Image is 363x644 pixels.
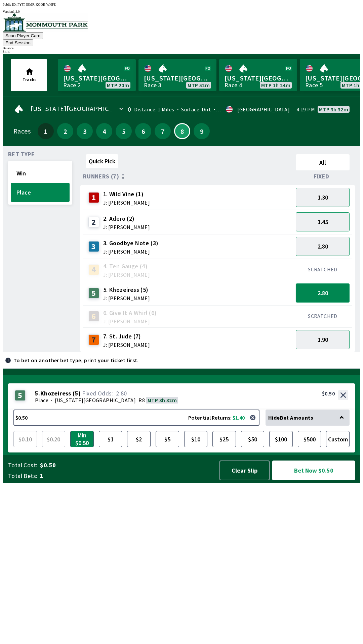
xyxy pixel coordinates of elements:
span: Quick Pick [89,157,115,165]
span: 1 [40,472,213,480]
button: 4 [96,123,112,139]
button: 7 [155,123,171,139]
span: J: [PERSON_NAME] [103,272,150,277]
button: Tracks [11,59,47,91]
div: Version 1.4.0 [3,10,360,13]
span: Clear Slip [226,467,264,474]
button: Bet Now $0.50 [272,461,355,480]
div: Races [13,128,31,134]
span: 3 [78,129,91,133]
span: MTP 1h 24m [261,83,290,88]
button: $50 [241,431,265,447]
button: 1.90 [296,330,350,349]
span: [US_STATE][GEOGRAPHIC_DATA] [63,74,130,83]
span: · [51,397,52,404]
span: 8 [176,129,188,133]
div: Fixed [293,173,352,180]
span: 4:19 PM [296,107,315,112]
span: PYJT-JEMR-KOOR-WHFE [17,3,56,6]
span: [US_STATE][GEOGRAPHIC_DATA] [55,397,136,404]
div: Race 2 [63,83,81,88]
span: J: [PERSON_NAME] [103,224,150,230]
span: R8 [138,397,145,404]
span: 6. Give It A Whirl (6) [103,309,157,317]
div: Race 3 [144,83,161,88]
button: Custom [326,431,350,447]
span: Total Cost: [8,461,37,469]
span: 6 [137,129,150,133]
span: 2 [59,129,72,133]
span: MTP 20m [107,83,129,88]
button: 2 [57,123,73,139]
div: $0.50 [322,390,335,397]
button: Win [11,164,70,183]
span: All [299,159,347,166]
p: To bet on another bet type, print your ticket first. [13,358,139,363]
div: 4 [88,264,99,275]
div: [GEOGRAPHIC_DATA] [237,107,290,112]
img: venue logo [3,13,88,32]
span: $2 [129,433,149,445]
button: 2.80 [296,237,350,256]
span: 2.80 [116,389,127,397]
a: [US_STATE][GEOGRAPHIC_DATA]Race 3MTP 52m [138,59,216,91]
span: [US_STATE][GEOGRAPHIC_DATA] [144,74,211,83]
div: SCRATCHED [296,313,350,319]
button: $100 [269,431,293,447]
span: [US_STATE][GEOGRAPHIC_DATA] [31,106,131,111]
div: Public ID: [3,3,360,6]
span: $10 [186,433,206,445]
span: 2.80 [318,243,328,250]
button: 6 [135,123,151,139]
span: 1 [39,129,52,133]
span: Win [16,169,64,177]
span: MTP 3h 32m [148,397,177,404]
span: Place [16,189,64,196]
span: Track Condition: Fast [211,106,269,113]
span: MTP 52m [188,83,210,88]
button: Min $0.50 [70,431,94,447]
div: 5 [88,288,99,299]
span: J: [PERSON_NAME] [103,296,150,301]
div: 0 [128,107,131,112]
button: $5 [156,431,179,447]
button: End Session [3,39,33,46]
span: [US_STATE][GEOGRAPHIC_DATA] [225,74,292,83]
span: $50 [243,433,263,445]
button: 1.45 [296,212,350,231]
div: 6 [88,311,99,322]
button: Quick Pick [86,154,118,168]
span: Distance: 1 Miles [134,106,174,113]
span: Bet Now $0.50 [278,466,349,475]
span: ( 5 ) [73,390,81,397]
span: J: [PERSON_NAME] [103,319,157,324]
span: $1 [100,433,121,445]
div: Race 4 [225,83,242,88]
span: 9 [195,129,208,133]
span: 3. Goodbye Note (3) [103,239,159,248]
button: $1 [99,431,122,447]
button: 1 [38,123,54,139]
span: 1.30 [318,194,328,201]
span: Bet Type [8,152,35,157]
span: 2. Adero (2) [103,214,150,223]
span: Custom [328,433,348,445]
span: 5 . [35,390,40,397]
span: Tracks [23,76,37,83]
div: Race 5 [305,83,323,88]
span: Min $0.50 [72,433,92,445]
div: 3 [88,241,99,252]
button: 2.80 [296,283,350,303]
span: MTP 3h 32m [319,107,348,112]
span: Khozeiress [40,390,71,397]
div: 5 [15,390,26,401]
span: Surface: Dirt [174,106,211,113]
button: 3 [77,123,93,139]
span: 7 [156,129,169,133]
span: $25 [214,433,234,445]
span: 1.45 [318,218,328,226]
div: 2 [88,217,99,227]
span: 7. St. Jude (7) [103,332,150,341]
a: [US_STATE][GEOGRAPHIC_DATA]Race 2MTP 20m [58,59,136,91]
button: $10 [184,431,208,447]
